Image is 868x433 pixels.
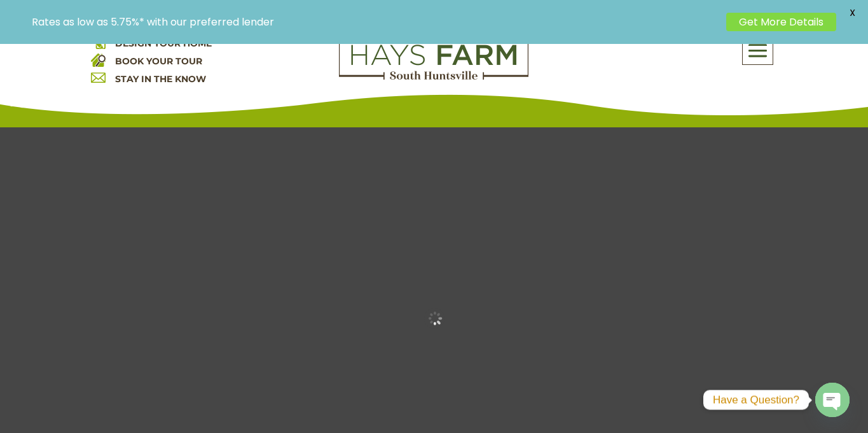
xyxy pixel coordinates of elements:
[32,16,720,28] p: Rates as low as 5.75%* with our preferred lender
[91,52,106,67] img: book your home tour
[339,34,528,80] img: Logo
[115,55,202,67] a: BOOK YOUR TOUR
[843,3,862,22] span: X
[339,71,528,83] a: hays farm homes huntsville development
[726,13,836,31] a: Get More Details
[115,73,206,85] a: STAY IN THE KNOW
